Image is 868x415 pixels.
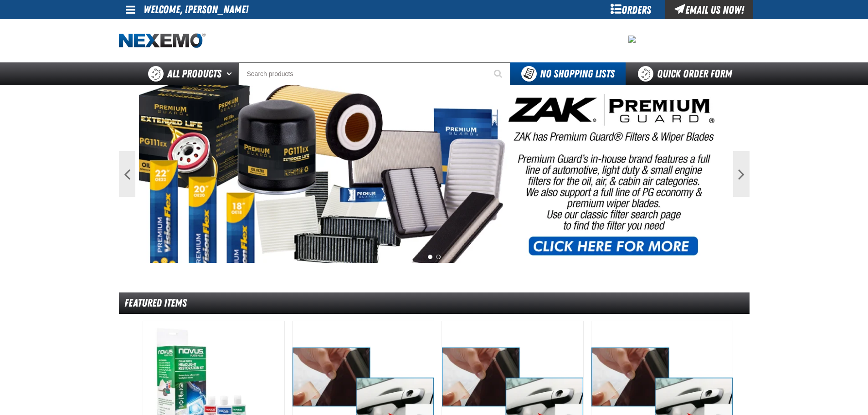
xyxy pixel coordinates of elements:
[628,36,636,43] img: 2478c7e4e0811ca5ea97a8c95d68d55a.jpeg
[733,151,750,197] button: Next
[540,67,615,80] span: No Shopping Lists
[119,151,135,197] button: Previous
[510,62,626,85] button: You do not have available Shopping Lists. Open to Create a New List
[238,62,510,85] input: Search
[223,62,238,85] button: Open All Products pages
[428,255,432,259] button: 1 of 2
[626,62,749,85] a: Quick Order Form
[119,33,205,49] img: Nexemo logo
[139,85,729,263] img: PG Filters & Wipers
[488,62,510,85] button: Start Searching
[119,292,750,314] div: Featured Items
[167,66,221,82] span: All Products
[436,255,441,259] button: 2 of 2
